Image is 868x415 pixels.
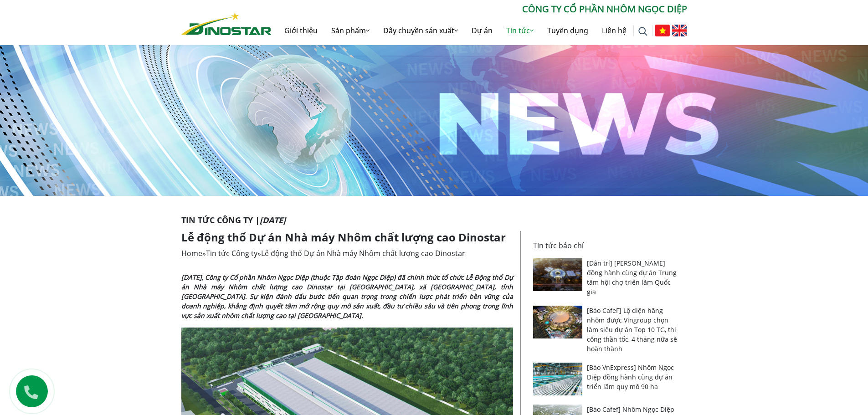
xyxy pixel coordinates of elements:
p: Tin tức báo chí [533,240,682,251]
a: Tin tức [499,16,540,45]
img: [Báo CafeF] Lộ diện hãng nhôm được Vingroup chọn làm siêu dự án Top 10 TG, thi công thần tốc, 4 t... [533,306,583,338]
a: Tin tức Công ty [206,248,257,258]
a: Dự án [465,16,499,45]
a: Sản phẩm [324,16,376,45]
a: [Báo VnExpress] Nhôm Ngọc Diệp đồng hành cùng dự án triển lãm quy mô 90 ha [587,363,674,391]
p: CÔNG TY CỔ PHẦN NHÔM NGỌC DIỆP [272,2,687,16]
a: Home [181,248,202,258]
img: [Báo VnExpress] Nhôm Ngọc Diệp đồng hành cùng dự án triển lãm quy mô 90 ha [533,363,583,395]
a: Tuyển dụng [540,16,595,45]
p: Tin tức Công ty | [181,214,687,226]
span: Lễ động thổ Dự án Nhà máy Nhôm chất lượng cao Dinostar [261,248,465,258]
img: [Dân trí] Nhôm Ngọc Diệp đồng hành cùng dự án Trung tâm hội chợ triển lãm Quốc gia [533,258,583,291]
img: Nhôm Dinostar [181,12,272,35]
a: [Báo CafeF] Lộ diện hãng nhôm được Vingroup chọn làm siêu dự án Top 10 TG, thi công thần tốc, 4 t... [587,306,677,353]
span: » » [181,248,465,258]
h1: Lễ động thổ Dự án Nhà máy Nhôm chất lượng cao Dinostar [181,231,513,244]
img: English [672,25,687,36]
a: [Dân trí] [PERSON_NAME] đồng hành cùng dự án Trung tâm hội chợ triển lãm Quốc gia [587,259,677,296]
a: Dây chuyền sản xuất [376,16,465,45]
i: [DATE] [260,215,286,225]
strong: [DATE], Công ty Cổ phần Nhôm Ngọc Diệp (thuộc Tập đoàn Ngọc Diệp) đã chính thức tổ chức Lễ Động t... [181,273,513,320]
a: Giới thiệu [277,16,324,45]
a: Liên hệ [595,16,633,45]
img: search [638,27,647,36]
img: Tiếng Việt [655,25,670,36]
